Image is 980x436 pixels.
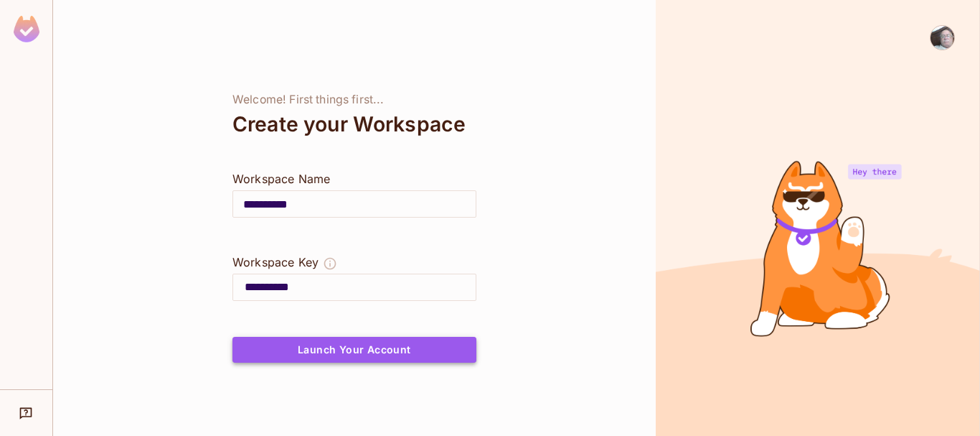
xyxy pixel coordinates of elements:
[232,170,476,187] div: Workspace Name
[10,399,42,427] div: Help & Updates
[232,337,476,363] button: Launch Your Account
[232,107,476,142] div: Create your Workspace
[232,93,476,107] div: Welcome! First things first...
[14,16,39,42] img: SReyMgAAAABJRU5ErkJggg==
[930,26,954,50] img: Hisham Jawan
[323,254,337,274] button: The Workspace Key is unique, and serves as the identifier of your workspace.
[232,254,319,271] div: Workspace Key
